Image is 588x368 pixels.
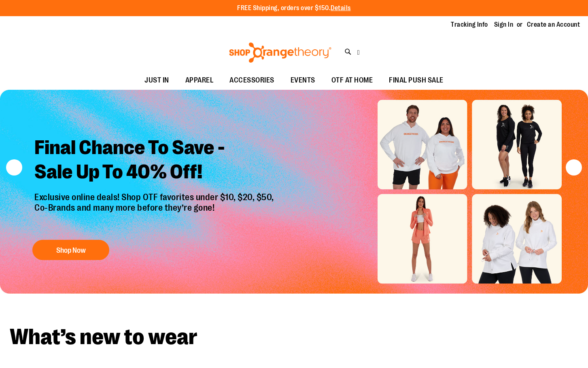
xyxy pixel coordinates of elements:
span: OTF AT HOME [331,71,373,89]
span: ACCESSORIES [229,71,274,89]
a: Details [331,4,351,12]
h2: What’s new to wear [10,326,578,348]
span: EVENTS [291,71,315,89]
a: OTF AT HOME [323,71,381,90]
a: Create an Account [527,20,580,29]
p: Exclusive online deals! Shop OTF favorites under $10, $20, $50, Co-Brands and many more before th... [28,192,282,232]
a: ACCESSORIES [221,71,282,90]
span: JUST IN [144,71,169,89]
a: APPAREL [177,71,222,90]
a: FINAL PUSH SALE [381,71,452,90]
img: Shop Orangetheory [228,42,333,63]
button: prev [6,159,22,176]
button: next [566,159,582,176]
span: FINAL PUSH SALE [389,71,444,89]
button: Shop Now [32,240,109,260]
span: APPAREL [185,71,214,89]
a: Final Chance To Save -Sale Up To 40% Off! Exclusive online deals! Shop OTF favorites under $10, $... [28,129,282,264]
a: Sign In [494,20,514,29]
a: EVENTS [282,71,323,90]
a: JUST IN [136,71,177,90]
p: FREE Shipping, orders over $150. [237,4,351,13]
h2: Final Chance To Save - Sale Up To 40% Off! [28,129,282,192]
a: Tracking Info [451,20,488,29]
